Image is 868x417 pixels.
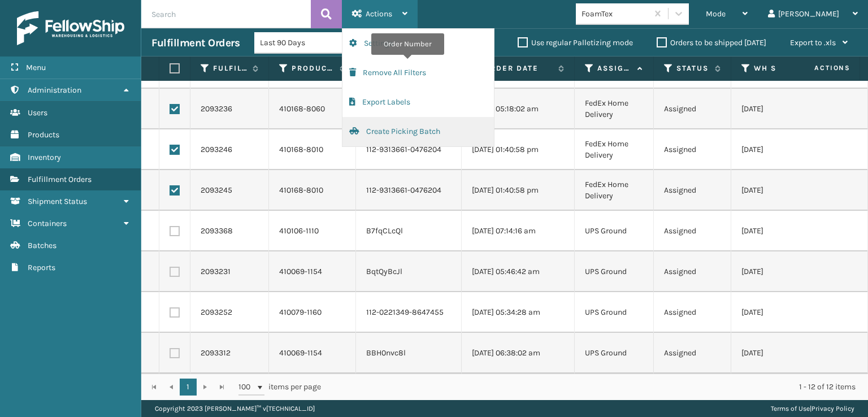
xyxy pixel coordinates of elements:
[337,381,856,393] div: 1 - 12 of 12 items
[575,292,654,333] td: UPS Ground
[581,8,649,20] div: FoamTex
[462,211,575,251] td: [DATE] 07:14:16 am
[26,63,46,72] span: Menu
[279,348,322,358] a: 410069-1154
[279,267,322,276] a: 410069-1154
[731,251,844,292] td: [DATE]
[518,38,633,47] label: Use regular Palletizing mode
[462,129,575,170] td: [DATE] 01:40:58 pm
[731,211,844,251] td: [DATE]
[28,197,87,206] span: Shipment Status
[28,175,92,184] span: Fulfillment Orders
[260,37,348,49] div: Last 90 Days
[706,9,726,19] span: Mode
[731,333,844,373] td: [DATE]
[654,89,731,129] td: Assigned
[462,89,575,129] td: [DATE] 05:18:02 am
[654,170,731,211] td: Assigned
[279,185,323,195] a: 410168-8010
[201,307,232,318] a: 2093252
[180,379,197,396] a: 1
[356,129,462,170] td: 112-9313661-0476204
[28,241,57,250] span: Batches
[575,170,654,211] td: FedEx Home Delivery
[575,129,654,170] td: FedEx Home Delivery
[575,211,654,251] td: UPS Ground
[676,63,709,73] label: Status
[356,170,462,211] td: 112-9313661-0476204
[575,89,654,129] td: FedEx Home Delivery
[771,405,810,412] a: Terms of Use
[17,11,124,45] img: logo
[731,170,844,211] td: [DATE]
[462,333,575,373] td: [DATE] 06:38:02 am
[238,381,255,393] span: 100
[356,333,462,373] td: BBH0nvc8l
[279,145,323,154] a: 410168-8010
[575,251,654,292] td: UPS Ground
[28,153,61,162] span: Inventory
[484,63,553,73] label: Order Date
[779,59,857,77] span: Actions
[462,170,575,211] td: [DATE] 01:40:58 pm
[811,405,854,412] a: Privacy Policy
[731,129,844,170] td: [DATE]
[654,129,731,170] td: Assigned
[654,251,731,292] td: Assigned
[790,38,836,47] span: Export to .xls
[657,38,766,47] label: Orders to be shipped [DATE]
[28,263,55,272] span: Reports
[356,211,462,251] td: B7fqCLcQl
[342,58,494,88] button: Remove All Filters
[356,292,462,333] td: 112-0221349-8647455
[201,185,232,196] a: 2093245
[155,400,315,417] p: Copyright 2023 [PERSON_NAME]™ v [TECHNICAL_ID]
[279,307,322,317] a: 410079-1160
[28,130,59,140] span: Products
[731,89,844,129] td: [DATE]
[462,251,575,292] td: [DATE] 05:46:42 am
[575,333,654,373] td: UPS Ground
[342,29,494,58] button: Settings
[28,108,47,118] span: Users
[654,292,731,333] td: Assigned
[366,9,392,19] span: Actions
[201,103,232,115] a: 2093236
[342,88,494,117] button: Export Labels
[292,63,334,73] label: Product SKU
[754,63,822,73] label: WH Ship By Date
[731,292,844,333] td: [DATE]
[201,225,233,237] a: 2093368
[28,85,81,95] span: Administration
[238,379,321,396] span: items per page
[654,333,731,373] td: Assigned
[201,144,232,155] a: 2093246
[279,226,319,236] a: 410106-1110
[28,219,67,228] span: Containers
[279,104,325,114] a: 410168-8060
[213,63,247,73] label: Fulfillment Order Id
[771,400,854,417] div: |
[356,251,462,292] td: BqtQyBcJl
[597,63,632,73] label: Assigned Carrier Service
[342,117,494,146] button: Create Picking Batch
[462,292,575,333] td: [DATE] 05:34:28 am
[654,211,731,251] td: Assigned
[201,347,231,359] a: 2093312
[201,266,231,277] a: 2093231
[151,36,240,50] h3: Fulfillment Orders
